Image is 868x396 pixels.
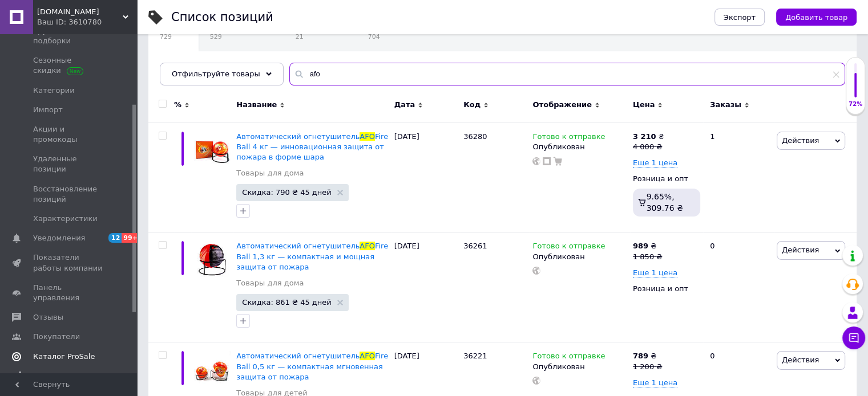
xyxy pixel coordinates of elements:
span: Отзывы [33,312,63,322]
input: Поиск по названию позиции, артикулу и поисковым запросам [289,63,845,85]
span: Еще 1 цена [633,158,677,168]
div: 0 [703,232,774,342]
span: Экспорт [724,13,756,22]
div: ₴ [633,241,662,251]
div: Опубликован [532,142,627,152]
span: % [174,100,181,110]
span: 36280 [463,132,487,141]
span: Дата [394,100,415,110]
span: Еще 1 цена [633,378,677,387]
button: Чат с покупателем [842,326,865,349]
div: 72% [846,100,865,108]
span: Provoda.in.ua [37,7,123,17]
span: 704 [368,32,446,41]
span: Аналитика [33,371,75,381]
img: Автоматический огнетушитель AFO Fire Ball 1,3 кг — компактная и мощная защита от пожара [194,241,231,277]
span: Характеристики [33,214,98,224]
span: Автоматический огнетушитель [236,132,360,141]
span: Показатели работы компании [33,252,106,273]
a: Автоматический огнетушительAFOFire Ball 4 кг — инновационная защита от пожара в форме шара [236,132,388,161]
a: Товары для дома [236,168,304,178]
div: Опубликован [532,252,627,262]
button: Добавить товар [776,9,857,26]
span: Удаленные позиции [33,154,106,174]
span: Скидка: 861 ₴ 45 дней [242,299,331,306]
div: 4 000 ₴ [633,142,664,152]
span: Цена [633,100,655,110]
span: Уведомления [33,233,85,243]
span: 36261 [463,242,487,250]
span: Отображение [532,100,591,110]
span: 12 [108,233,122,243]
img: Автоматический огнетушитель AFO Fire Ball 4 кг — инновационная защита от пожара в форме шара [194,132,231,168]
span: Fire Ball 4 кг — инновационная защита от пожара в форме шара [236,132,388,161]
span: Готово к отправке [532,242,605,254]
a: Товары для дома [236,278,304,288]
span: 9.65%, 309.76 ₴ [647,192,683,213]
span: Панель управления [33,283,106,303]
div: Список позиций [171,11,273,23]
span: Еще 1 цена [633,268,677,277]
span: Готово к отправке [532,352,605,364]
span: AFO [360,132,375,141]
img: Автоматический огнетушитель AFO Fire Ball 0,5 кг — компактная мгновенная защита от пожара [194,351,231,387]
div: ₴ [633,351,662,361]
span: Восстановление позиций [33,184,106,205]
b: 989 [633,242,648,250]
div: 1 [703,123,774,232]
span: 99+ [122,233,140,243]
div: [DATE] [391,232,461,342]
div: Розница и опт [633,284,700,294]
span: Автоматический огнетушитель [236,242,360,250]
span: Добавить товар [785,13,847,22]
span: 36221 [463,352,487,360]
span: Действия [782,246,819,254]
span: Покупатели [33,332,80,342]
span: Группы и подборки [33,26,106,46]
span: Действия [782,356,819,364]
span: Акции и промокоды [33,124,106,145]
div: [DATE] [391,123,461,232]
b: 789 [633,352,648,360]
span: AFO [360,242,375,250]
a: Автоматический огнетушительAFOFire Ball 1,3 кг — компактная и мощная защита от пожара [236,242,388,271]
span: Скрытые [160,63,200,74]
div: ₴ [633,132,664,142]
a: Автоматический огнетушительAFOFire Ball 0,5 кг — компактная мгновенная защита от пожара [236,352,388,381]
div: Опубликован [532,362,627,372]
b: 3 210 [633,132,656,141]
span: AFO [360,352,375,360]
span: Автоматический огнетушитель [236,352,360,360]
span: Категории [33,85,75,96]
span: Fire Ball 0,5 кг — компактная мгновенная защита от пожара [236,352,388,381]
span: 729 [160,32,176,41]
span: 21 [296,32,334,41]
span: Импорт [33,105,63,115]
span: Готово к отправке [532,132,605,144]
span: Отфильтруйте товары [172,70,260,78]
span: Название [236,100,277,110]
div: Розница и опт [633,174,700,184]
span: Fire Ball 1,3 кг — компактная и мощная защита от пожара [236,242,388,271]
span: Код [463,100,481,110]
span: 529 [210,32,261,41]
div: Ваш ID: 3610780 [37,17,137,27]
span: Заказы [710,100,741,110]
div: 1 850 ₴ [633,252,662,262]
span: Сезонные скидки [33,55,106,76]
button: Экспорт [714,9,765,26]
span: Действия [782,136,819,145]
span: Скидка: 790 ₴ 45 дней [242,189,331,196]
span: Каталог ProSale [33,352,95,362]
div: 1 200 ₴ [633,362,662,372]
